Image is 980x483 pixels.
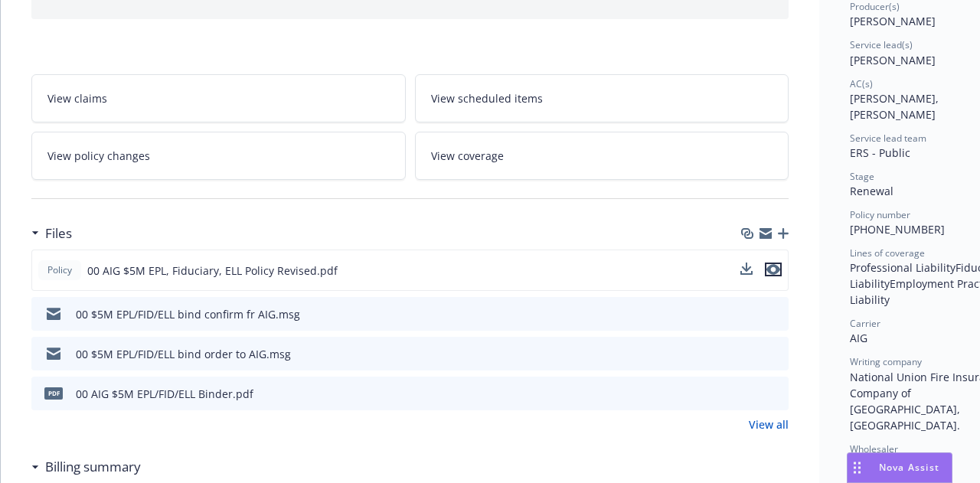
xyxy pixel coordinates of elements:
span: Carrier [850,317,880,330]
button: Nova Assist [847,452,952,483]
div: Billing summary [31,457,141,477]
span: Professional Liability [850,260,955,275]
span: View scheduled items [431,90,543,106]
div: 00 $5M EPL/FID/ELL bind confirm fr AIG.msg [76,306,300,322]
span: Policy number [850,208,910,221]
a: View scheduled items [415,74,789,122]
span: View coverage [431,148,504,164]
a: View coverage [415,132,789,180]
span: AC(s) [850,77,873,90]
span: 00 AIG $5M EPL, Fiduciary, ELL Policy Revised.pdf [87,263,338,279]
button: download file [740,263,753,279]
span: pdf [44,387,63,399]
h3: Billing summary [45,457,141,477]
span: Policy [44,263,75,277]
button: preview file [769,386,782,402]
button: download file [744,306,756,322]
button: preview file [765,263,782,279]
div: 00 AIG $5M EPL/FID/ELL Binder.pdf [76,386,253,402]
span: ERS - Public [850,145,910,160]
div: Drag to move [848,453,867,482]
span: Renewal [850,184,893,198]
span: [PHONE_NUMBER] [850,222,945,237]
span: View policy changes [47,148,150,164]
span: [PERSON_NAME] [850,53,936,67]
a: View policy changes [31,132,406,180]
button: download file [744,386,756,402]
span: Service lead team [850,132,926,145]
button: preview file [769,346,782,362]
button: download file [744,346,756,362]
button: preview file [769,306,782,322]
span: View claims [47,90,107,106]
span: Stage [850,170,874,183]
span: AIG [850,331,867,345]
span: Writing company [850,355,922,368]
span: Service lead(s) [850,38,913,51]
div: Files [31,224,72,243]
span: [PERSON_NAME], [PERSON_NAME] [850,91,942,122]
a: View all [749,416,789,432]
button: preview file [765,263,782,276]
a: View claims [31,74,406,122]
h3: Files [45,224,72,243]
span: Wholesaler [850,442,898,455]
span: [PERSON_NAME] [850,14,936,28]
div: 00 $5M EPL/FID/ELL bind order to AIG.msg [76,346,291,362]
span: Lines of coverage [850,246,925,259]
span: Nova Assist [879,461,939,474]
button: download file [740,263,753,275]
